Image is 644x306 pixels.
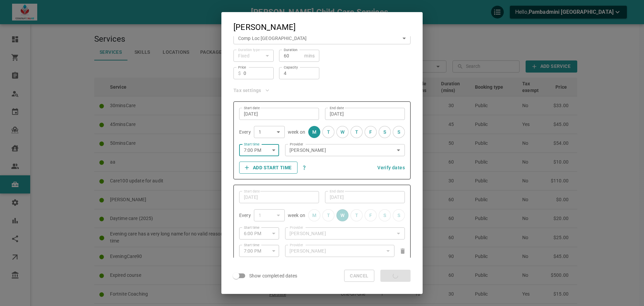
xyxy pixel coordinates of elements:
button: T [322,126,334,138]
button: Verify dates [377,165,405,170]
button: W [336,126,348,138]
button: S [393,126,405,138]
div: F [369,129,372,136]
h2: [PERSON_NAME] [221,12,423,36]
svg: Teach the same material at different times on the same day, e.g. group 1 in the morning and group... [302,165,307,170]
span: Every [239,212,251,219]
label: Start time [244,225,260,230]
button: F [365,126,377,138]
button: T [351,126,363,138]
input: mmm d, yyyy [330,194,400,201]
button: Add start time [239,162,298,174]
label: Price [238,65,246,70]
div: S [397,129,400,136]
span: Show completed dates [249,272,298,279]
button: S [379,126,391,138]
div: 1 [259,129,280,135]
label: Duration type [238,47,260,52]
div: Comp Loc [GEOGRAPHIC_DATA] [238,35,406,42]
div: M [312,129,316,136]
label: Provider [290,243,303,248]
div: This start time already has bookings on it [285,227,405,239]
input: Search provider [288,144,402,156]
label: Provider [290,142,303,147]
div: 1 [259,212,280,219]
p: Every [239,129,251,135]
input: Search provider [288,245,392,257]
div: S [383,129,386,136]
label: End date [330,189,344,194]
input: mmm d, yyyy [330,111,400,117]
div: W [340,129,344,136]
div: Fixed [238,52,269,59]
label: Duration [284,47,298,52]
button: M [308,126,320,138]
div: T [355,129,358,136]
p: week on [288,129,305,135]
label: Start date [244,189,260,194]
input: Search provider [288,227,402,239]
label: Provider [290,225,303,230]
label: Start time [244,243,260,248]
label: End date [330,105,344,111]
label: Start time [244,142,260,147]
div: T [327,129,330,136]
div: This start time already has bookings on it [285,245,394,257]
span: week on [288,212,305,219]
label: Start date [244,105,260,111]
label: Capacity [284,65,298,70]
input: mmm d, yyyy [244,194,314,201]
button: Open [394,145,403,155]
input: mmm d, yyyy [244,111,314,117]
